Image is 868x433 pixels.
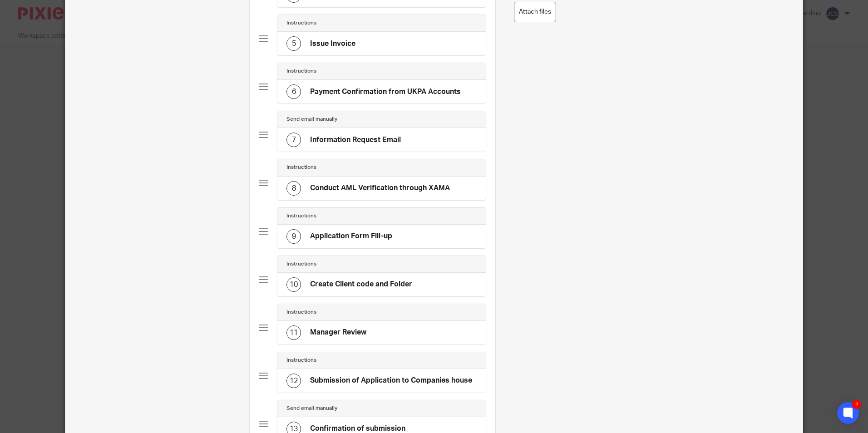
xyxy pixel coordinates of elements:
[286,36,301,51] div: 5
[286,325,301,340] div: 11
[310,87,461,97] h4: Payment Confirmation from UKPA Accounts
[286,277,301,292] div: 10
[514,2,556,22] label: Attach files
[286,84,301,99] div: 6
[310,328,366,337] h4: Manager Review
[852,400,861,409] div: 2
[286,20,316,27] h4: Instructions
[310,231,392,241] h4: Application Form Fill-up
[310,376,472,385] h4: Submission of Application to Companies house
[286,68,316,75] h4: Instructions
[310,135,401,145] h4: Information Request Email
[286,212,316,220] h4: Instructions
[286,164,316,171] h4: Instructions
[286,309,316,316] h4: Instructions
[310,280,412,289] h4: Create Client code and Folder
[286,374,301,388] div: 12
[286,133,301,147] div: 7
[286,229,301,244] div: 9
[310,183,450,193] h4: Conduct AML Verification through XAMA
[286,181,301,196] div: 8
[286,357,316,364] h4: Instructions
[286,405,337,412] h4: Send email manually
[286,261,316,268] h4: Instructions
[286,116,337,123] h4: Send email manually
[310,39,355,49] h4: Issue Invoice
